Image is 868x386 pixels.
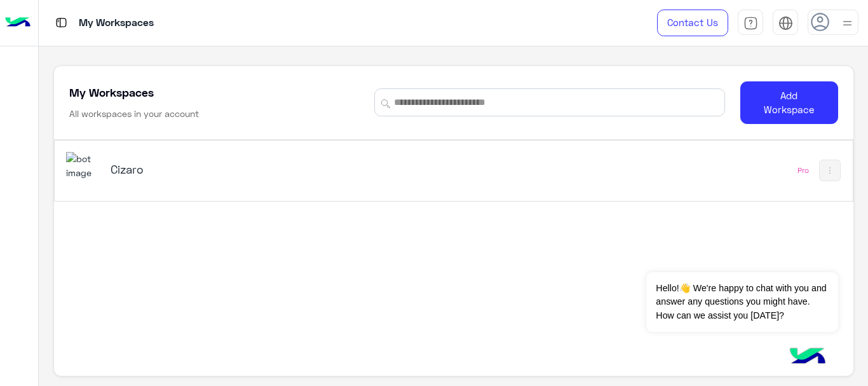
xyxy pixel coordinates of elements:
img: tab [53,15,69,31]
a: tab [738,10,763,36]
h5: My Workspaces [69,85,154,100]
p: My Workspaces [79,15,154,32]
div: Pro [797,165,809,176]
h5: Cizaro [111,162,390,177]
img: 919860931428189 [66,152,100,179]
span: Hello!👋 We're happy to chat with you and answer any questions you might have. How can we assist y... [646,272,837,332]
img: hulul-logo.png [785,335,830,380]
img: profile [839,15,855,31]
img: tab [778,16,793,31]
h6: All workspaces in your account [69,107,199,120]
a: Contact Us [657,10,728,36]
button: Add Workspace [740,81,838,124]
img: Logo [5,10,31,36]
img: tab [743,16,758,31]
